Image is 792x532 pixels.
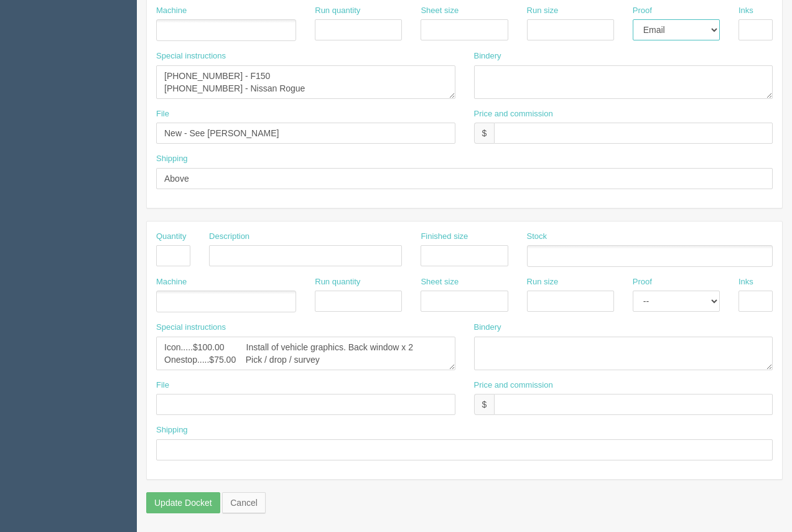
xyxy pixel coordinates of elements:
[315,5,360,17] label: Run quantity
[156,424,188,436] label: Shipping
[527,231,547,243] label: Stock
[230,498,258,508] span: translation missing: en.helpers.links.cancel
[156,108,169,120] label: File
[738,5,753,17] label: Inks
[474,380,553,391] label: Price and commission
[474,123,495,144] div: $
[738,276,753,288] label: Inks
[156,380,169,391] label: File
[156,5,187,17] label: Machine
[156,337,455,370] textarea: Icon.....$100.00 Install of vehicle graphics. Back window x 2 Onestop.....$75.00 Pick / drop / su...
[474,394,495,415] div: $
[421,276,459,288] label: Sheet size
[527,5,559,17] label: Run size
[156,65,455,99] textarea: Prestige Drywall Logo
[421,231,468,243] label: Finished size
[156,153,188,165] label: Shipping
[633,276,652,288] label: Proof
[633,5,652,17] label: Proof
[146,492,220,513] input: Update Docket
[209,231,249,243] label: Description
[156,322,226,334] label: Special instructions
[156,231,186,243] label: Quantity
[222,492,266,513] a: Cancel
[421,5,459,17] label: Sheet size
[156,50,226,62] label: Special instructions
[315,276,360,288] label: Run quantity
[474,108,553,120] label: Price and commission
[474,50,501,62] label: Bindery
[474,322,501,334] label: Bindery
[527,276,559,288] label: Run size
[156,276,187,288] label: Machine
